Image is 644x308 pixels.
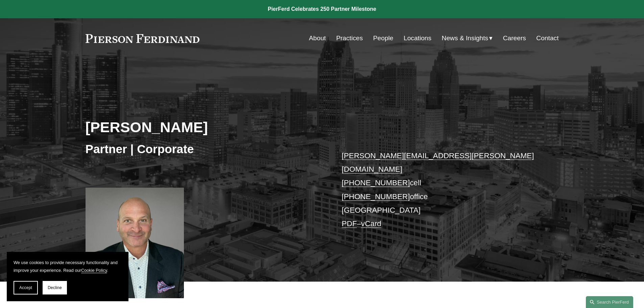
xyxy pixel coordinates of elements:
h2: [PERSON_NAME] [86,118,322,136]
a: About [309,32,326,45]
span: News & Insights [442,32,488,44]
p: cell office [GEOGRAPHIC_DATA] – [342,149,539,231]
a: Practices [336,32,363,45]
button: Accept [14,281,38,294]
a: Locations [404,32,431,45]
a: [PHONE_NUMBER] [342,192,410,201]
span: Decline [48,285,62,290]
a: [PHONE_NUMBER] [342,179,410,187]
span: Accept [19,285,32,290]
a: Contact [536,32,558,45]
a: PDF [342,219,357,228]
a: vCard [361,219,381,228]
p: We use cookies to provide necessary functionality and improve your experience. Read our . [14,259,122,274]
h3: Partner | Corporate [86,142,322,157]
a: Search this site [586,296,633,308]
button: Decline [43,281,67,294]
a: People [373,32,393,45]
section: Cookie banner [7,252,128,301]
a: [PERSON_NAME][EMAIL_ADDRESS][PERSON_NAME][DOMAIN_NAME] [342,151,534,173]
a: folder dropdown [442,32,493,45]
a: Careers [503,32,526,45]
a: Cookie Policy [81,268,107,273]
